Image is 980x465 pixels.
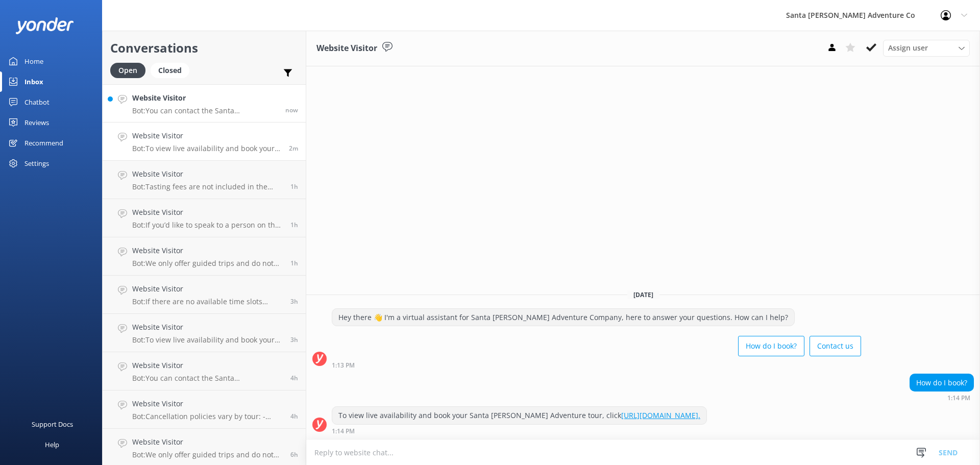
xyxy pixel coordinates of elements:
[103,123,306,161] a: Website VisitorBot:To view live availability and book your Santa [PERSON_NAME] Adventure tour, cl...
[132,207,283,218] h4: Website Visitor
[810,336,861,356] button: Contact us
[132,297,283,306] p: Bot: If there are no available time slots showing online, the trip is likely full. You can reach ...
[332,428,355,434] strong: 1:14 PM
[132,168,283,180] h4: Website Visitor
[24,133,63,153] div: Recommend
[332,361,861,369] div: Aug 30 2025 01:13pm (UTC -07:00) America/Tijuana
[627,290,659,299] span: [DATE]
[132,412,283,421] p: Bot: Cancellation policies vary by tour: - Channel Islands tours: Full refunds if canceled at lea...
[103,352,306,390] a: Website VisitorBot:You can contact the Santa [PERSON_NAME] Adventure Co. team at [PHONE_NUMBER], ...
[290,221,298,229] span: Aug 30 2025 11:39am (UTC -07:00) America/Tijuana
[332,427,707,434] div: Aug 30 2025 01:14pm (UTC -07:00) America/Tijuana
[290,374,298,382] span: Aug 30 2025 09:01am (UTC -07:00) America/Tijuana
[910,374,973,391] div: How do I book?
[24,71,43,92] div: Inbox
[132,322,283,333] h4: Website Visitor
[24,112,49,133] div: Reviews
[316,42,377,55] h3: Website Visitor
[132,245,283,256] h4: Website Visitor
[103,161,306,199] a: Website VisitorBot:Tasting fees are not included in the Wine Country Shuttle price. For accurate ...
[883,40,970,56] div: Assign User
[888,42,928,54] span: Assign user
[103,314,306,352] a: Website VisitorBot:To view live availability and book your Santa [PERSON_NAME] Adventure tour, cl...
[290,297,298,306] span: Aug 30 2025 10:03am (UTC -07:00) America/Tijuana
[290,412,298,421] span: Aug 30 2025 08:54am (UTC -07:00) America/Tijuana
[132,259,283,268] p: Bot: We only offer guided trips and do not rent equipment. If you're interested in a guided kayak...
[285,106,298,114] span: Aug 30 2025 01:15pm (UTC -07:00) America/Tijuana
[290,450,298,459] span: Aug 30 2025 07:06am (UTC -07:00) America/Tijuana
[103,84,306,123] a: Website VisitorBot:You can contact the Santa [PERSON_NAME] Adventure Co. team at [PHONE_NUMBER], ...
[132,450,283,459] p: Bot: We only offer guided trips and do not rent equipment, including surfboards, without a lesson.
[132,144,281,153] p: Bot: To view live availability and book your Santa [PERSON_NAME] Adventure tour, click [URL][DOMA...
[621,410,700,420] a: [URL][DOMAIN_NAME].
[290,259,298,267] span: Aug 30 2025 11:25am (UTC -07:00) America/Tijuana
[45,434,59,455] div: Help
[132,360,283,371] h4: Website Visitor
[103,237,306,276] a: Website VisitorBot:We only offer guided trips and do not rent equipment. If you're interested in ...
[103,276,306,314] a: Website VisitorBot:If there are no available time slots showing online, the trip is likely full. ...
[132,335,283,345] p: Bot: To view live availability and book your Santa [PERSON_NAME] Adventure tour, click [URL][DOMA...
[289,144,298,153] span: Aug 30 2025 01:14pm (UTC -07:00) America/Tijuana
[103,390,306,429] a: Website VisitorBot:Cancellation policies vary by tour: - Channel Islands tours: Full refunds if c...
[24,153,49,174] div: Settings
[151,64,194,76] a: Closed
[132,398,283,409] h4: Website Visitor
[132,221,283,230] p: Bot: If you’d like to speak to a person on the Santa [PERSON_NAME] Adventure Co. team, please cal...
[947,395,970,401] strong: 1:14 PM
[290,335,298,344] span: Aug 30 2025 09:21am (UTC -07:00) America/Tijuana
[910,394,974,401] div: Aug 30 2025 01:14pm (UTC -07:00) America/Tijuana
[332,407,706,424] div: To view live availability and book your Santa [PERSON_NAME] Adventure tour, click
[110,64,151,76] a: Open
[110,38,298,58] h2: Conversations
[15,17,74,34] img: yonder-white-logo.png
[132,436,283,448] h4: Website Visitor
[103,199,306,237] a: Website VisitorBot:If you’d like to speak to a person on the Santa [PERSON_NAME] Adventure Co. te...
[132,374,283,383] p: Bot: You can contact the Santa [PERSON_NAME] Adventure Co. team at [PHONE_NUMBER], or by emailing...
[132,283,283,295] h4: Website Visitor
[132,130,281,141] h4: Website Visitor
[32,414,73,434] div: Support Docs
[290,182,298,191] span: Aug 30 2025 11:45am (UTC -07:00) America/Tijuana
[151,63,189,78] div: Closed
[132,92,278,104] h4: Website Visitor
[332,362,355,369] strong: 1:13 PM
[24,51,43,71] div: Home
[110,63,145,78] div: Open
[24,92,50,112] div: Chatbot
[332,309,794,326] div: Hey there 👋 I'm a virtual assistant for Santa [PERSON_NAME] Adventure Company, here to answer you...
[132,182,283,191] p: Bot: Tasting fees are not included in the Wine Country Shuttle price. For accurate pricing, pleas...
[132,106,278,115] p: Bot: You can contact the Santa [PERSON_NAME] Adventure Co. team at [PHONE_NUMBER], or by emailing...
[738,336,804,356] button: How do I book?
